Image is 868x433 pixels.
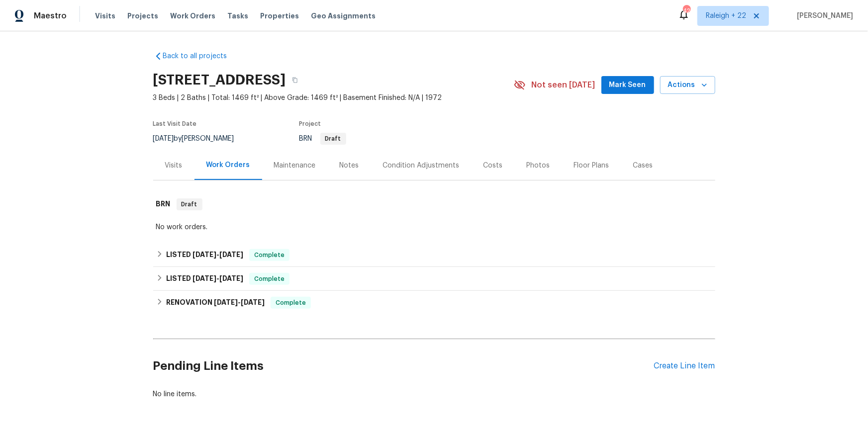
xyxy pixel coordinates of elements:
[214,299,238,306] span: [DATE]
[527,161,550,171] div: Photos
[214,299,265,306] span: -
[153,291,715,315] div: RENOVATION [DATE]-[DATE]Complete
[260,11,299,21] span: Properties
[193,251,216,258] span: [DATE]
[609,79,646,91] span: Mark Seen
[227,12,248,19] span: Tasks
[206,160,250,170] div: Work Orders
[153,267,715,291] div: LISTED [DATE]-[DATE]Complete
[178,199,201,209] span: Draft
[483,161,503,171] div: Costs
[311,11,376,21] span: Geo Assignments
[127,11,158,21] span: Projects
[219,275,243,282] span: [DATE]
[193,275,243,282] span: -
[153,389,715,399] div: No line items.
[793,11,853,21] span: [PERSON_NAME]
[601,76,654,94] button: Mark Seen
[156,222,712,232] div: No work orders.
[153,135,174,142] span: [DATE]
[706,11,746,21] span: Raleigh + 22
[668,79,707,91] span: Actions
[153,51,249,61] a: Back to all projects
[193,251,243,258] span: -
[340,161,359,171] div: Notes
[241,299,265,306] span: [DATE]
[153,188,715,220] div: BRN Draft
[660,76,715,94] button: Actions
[299,135,346,142] span: BRN
[274,161,316,171] div: Maintenance
[153,75,286,85] h2: [STREET_ADDRESS]
[156,198,171,210] h6: BRN
[166,273,243,285] h6: LISTED
[633,161,653,171] div: Cases
[250,250,289,260] span: Complete
[193,275,216,282] span: [DATE]
[532,80,595,90] span: Not seen [DATE]
[574,161,609,171] div: Floor Plans
[683,6,690,16] div: 428
[153,121,197,127] span: Last Visit Date
[170,11,215,21] span: Work Orders
[165,161,183,171] div: Visits
[166,249,243,261] h6: LISTED
[219,251,243,258] span: [DATE]
[286,71,304,89] button: Copy Address
[153,343,654,389] h2: Pending Line Items
[166,297,265,309] h6: RENOVATION
[654,361,715,371] div: Create Line Item
[34,11,67,21] span: Maestro
[299,121,321,127] span: Project
[95,11,115,21] span: Visits
[272,298,310,308] span: Complete
[153,133,246,145] div: by [PERSON_NAME]
[250,274,289,284] span: Complete
[153,93,514,103] span: 3 Beds | 2 Baths | Total: 1469 ft² | Above Grade: 1469 ft² | Basement Finished: N/A | 1972
[321,136,345,142] span: Draft
[383,161,460,171] div: Condition Adjustments
[153,243,715,267] div: LISTED [DATE]-[DATE]Complete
